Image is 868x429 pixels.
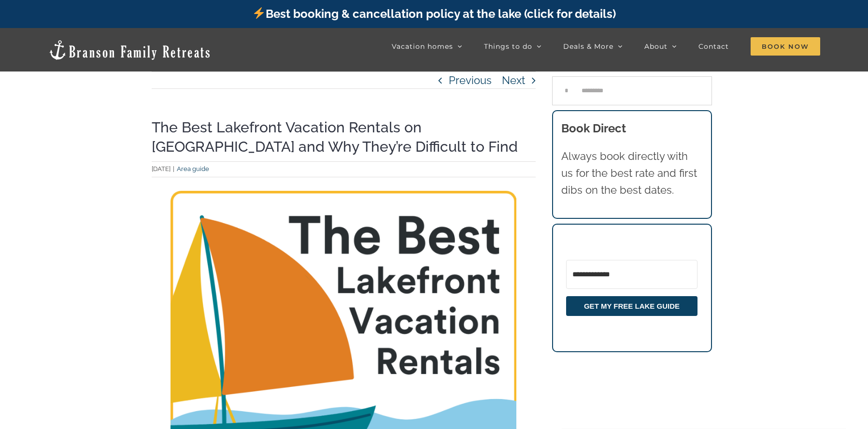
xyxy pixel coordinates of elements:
img: Branson Family Retreats Logo [48,39,212,61]
a: Area guide [177,165,209,172]
button: GET MY FREE LAKE GUIDE [566,296,697,316]
nav: Main Menu [392,37,820,56]
a: Next [502,72,525,88]
h1: The Best Lakefront Vacation Rentals on [GEOGRAPHIC_DATA] and Why They’re Difficult to Find [152,118,536,157]
span: Book Now [751,37,820,56]
a: Vacation homes [392,37,462,56]
span: Deals & More [563,43,613,50]
a: Contact [698,37,729,56]
img: ⚡️ [253,7,265,19]
span: Things to do [484,43,532,50]
input: Search... [552,76,712,105]
input: Search [552,76,581,105]
span: Contact [698,43,729,50]
b: Book Direct [561,121,626,135]
a: About [644,37,677,56]
span: [DATE] [152,165,171,172]
a: Deals & More [563,37,623,56]
p: Always book directly with us for the best rate and first dibs on the best dates. [561,148,702,199]
span: | [171,165,177,172]
a: Things to do [484,37,541,56]
a: Best booking & cancellation policy at the lake (click for details) [252,7,615,21]
a: Previous [449,72,492,88]
span: Vacation homes [392,43,453,50]
a: Book Now [751,37,820,56]
span: About [644,43,668,50]
input: Email Address [566,260,697,289]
